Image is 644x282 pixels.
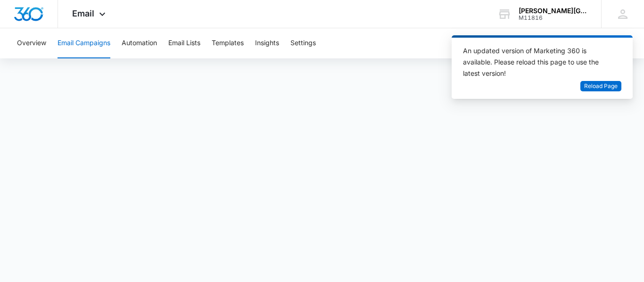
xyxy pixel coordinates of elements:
button: Settings [290,28,316,58]
button: Email Lists [168,28,200,58]
button: Overview [17,28,46,58]
span: Email [72,8,94,18]
button: Automation [122,28,157,58]
button: Insights [255,28,279,58]
div: account name [519,7,587,15]
button: Email Campaigns [58,28,110,58]
button: Reload Page [580,81,621,92]
span: Reload Page [584,82,618,91]
button: Templates [212,28,244,58]
div: An updated version of Marketing 360 is available. Please reload this page to use the latest version! [463,45,610,79]
div: account id [519,15,587,21]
